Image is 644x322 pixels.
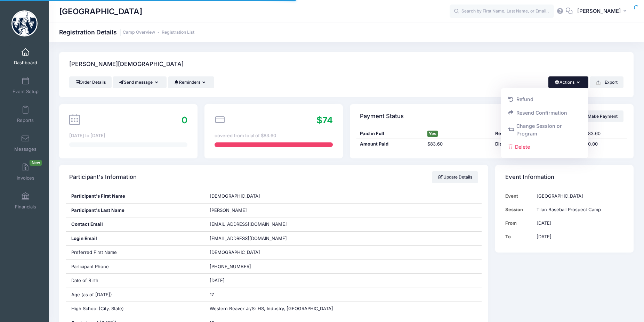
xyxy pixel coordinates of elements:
div: $83.60 [424,141,492,148]
a: Dashboard [9,44,42,69]
td: Event [505,189,533,203]
div: Participant's Last Name [66,204,204,217]
div: [DATE] to [DATE] [69,132,187,139]
h1: [GEOGRAPHIC_DATA] [59,3,142,19]
button: Send message [113,76,167,88]
span: [DEMOGRAPHIC_DATA] [210,193,260,199]
div: Login Email [66,232,204,246]
h4: Payment Status [360,106,404,126]
span: [DATE] [210,278,225,283]
a: Change Session or Program [505,119,585,140]
h1: Registration Details [59,28,194,36]
div: Amount Paid [356,141,424,148]
td: To [505,230,533,243]
a: Update Details [432,171,478,183]
h4: Event Information [505,167,554,187]
span: Financials [15,204,36,210]
a: Refund [505,93,585,106]
div: Age (as of [DATE]) [66,288,204,302]
a: Financials [9,189,42,213]
span: [EMAIL_ADDRESS][DOMAIN_NAME] [210,235,297,242]
div: covered from total of $83.60 [215,132,333,139]
a: Event Setup [9,73,42,98]
a: Order Details [69,76,112,88]
span: Invoices [17,175,34,181]
span: 0 [182,115,187,125]
span: 17 [210,292,214,297]
img: Westminster College [11,10,38,36]
div: Discounts & Credits [492,141,582,148]
span: [EMAIL_ADDRESS][DOMAIN_NAME] [210,221,287,227]
td: [DATE] [533,216,623,230]
span: Dashboard [14,60,37,66]
span: [PERSON_NAME] [210,207,247,213]
span: Western Beaver Jr/Sr HS, Industry, [GEOGRAPHIC_DATA] [210,306,333,311]
td: Titan Baseball Prospect Camp [533,203,623,216]
button: Reminders [168,76,214,88]
td: Session [505,203,533,216]
a: Reports [9,102,42,126]
input: Search by First Name, Last Name, or Email... [450,5,554,18]
a: Resend Confirmation [505,106,585,119]
span: [PHONE_NUMBER] [210,264,251,269]
span: Reports [17,117,34,123]
div: $0.00 [582,141,627,148]
div: High School (City, State) [66,302,204,316]
h4: Participant's Information [69,167,137,187]
span: New [30,160,42,166]
span: Messages [14,146,37,152]
div: Participant Phone [66,260,204,274]
div: Paid in Full [356,130,424,137]
td: [GEOGRAPHIC_DATA] [533,189,623,203]
div: Contact Email [66,217,204,231]
div: Participant's First Name [66,189,204,203]
span: Event Setup [13,89,39,94]
td: [DATE] [533,230,623,243]
button: [PERSON_NAME] [573,3,634,19]
span: $74 [316,115,333,125]
button: Export [590,76,623,88]
button: Actions [548,76,588,88]
div: Registration Cost [492,130,582,137]
span: Yes [427,131,438,137]
div: $83.60 [582,130,627,137]
span: [PERSON_NAME] [577,7,621,15]
a: Delete [505,140,585,153]
span: [DEMOGRAPHIC_DATA] [210,249,260,255]
td: From [505,216,533,230]
a: InvoicesNew [9,160,42,184]
a: Registration List [162,30,194,35]
div: Preferred First Name [66,246,204,259]
div: Date of Birth [66,274,204,288]
a: Make Payment [577,110,623,122]
a: Messages [9,131,42,155]
a: Camp Overview [123,30,155,35]
h4: [PERSON_NAME][DEMOGRAPHIC_DATA] [69,55,184,74]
